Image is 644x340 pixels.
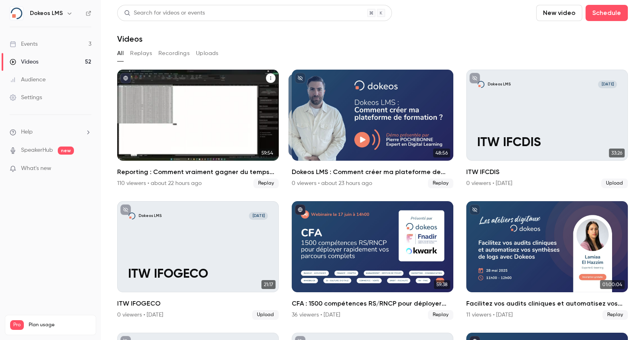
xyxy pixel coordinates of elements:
[117,70,279,188] li: Reporting : Comment vraiment gagner du temps sur votre LMS ?
[128,267,268,282] p: ITW IFOGECO
[117,34,143,44] h1: Videos
[196,47,219,60] button: Uploads
[10,320,24,330] span: Pro
[29,322,91,328] span: Plan usage
[21,128,33,136] span: Help
[466,179,512,187] div: 0 viewers • [DATE]
[120,204,131,215] button: unpublished
[469,204,480,215] button: unpublished
[292,201,453,320] a: 59:38CFA : 1500 compétences RS/RNCP pour déployer rapidement vos parcours complets36 viewers • [D...
[295,204,305,215] button: published
[120,73,131,83] button: published
[10,93,42,102] div: Settings
[469,73,480,83] button: unpublished
[117,70,279,188] a: 59:54Reporting : Comment vraiment gagner du temps sur votre LMS ?110 viewers • about 22 hours ago...
[428,178,453,188] span: Replay
[292,179,372,187] div: 0 viewers • about 23 hours ago
[117,167,279,177] h2: Reporting : Comment vraiment gagner du temps sur votre LMS ?
[428,310,453,320] span: Replay
[158,47,189,60] button: Recordings
[488,82,511,87] p: Dokeos LMS
[477,81,485,89] img: ITW IFCDIS
[249,212,268,220] span: [DATE]
[117,201,279,320] a: ITW IFOGECODokeos LMS[DATE]ITW IFOGECO21:17ITW IFOGECO0 viewers • [DATE]Upload
[21,146,53,155] a: SpeakerHub
[601,178,628,188] span: Upload
[117,299,279,308] h2: ITW IFOGECO
[259,149,276,157] span: 59:54
[58,147,74,155] span: new
[434,280,450,289] span: 59:38
[433,149,450,157] span: 48:56
[609,149,625,157] span: 33:26
[117,179,202,187] div: 110 viewers • about 22 hours ago
[292,299,453,308] h2: CFA : 1500 compétences RS/RNCP pour déployer rapidement vos parcours complets
[117,201,279,320] li: ITW IFOGECO
[600,280,625,289] span: 01:00:04
[466,299,628,308] h2: Facilitez vos audits cliniques et automatisez vos synthèses de logs avec Dokeos
[124,9,205,17] div: Search for videos or events
[10,76,46,84] div: Audience
[536,5,582,21] button: New video
[292,311,340,319] div: 36 viewers • [DATE]
[466,201,628,320] a: 01:00:04Facilitez vos audits cliniques et automatisez vos synthèses de logs avec Dokeos11 viewers...
[117,47,124,60] button: All
[466,70,628,188] a: ITW IFCDISDokeos LMS[DATE]ITW IFCDIS33:26ITW IFCDIS0 viewers • [DATE]Upload
[466,311,513,319] div: 11 viewers • [DATE]
[117,311,163,319] div: 0 viewers • [DATE]
[10,7,23,20] img: Dokeos LMS
[21,164,51,173] span: What's new
[253,178,279,188] span: Replay
[466,167,628,177] h2: ITW IFCDIS
[466,70,628,188] li: ITW IFCDIS
[295,73,305,83] button: unpublished
[252,310,279,320] span: Upload
[10,40,38,48] div: Events
[466,201,628,320] li: Facilitez vos audits cliniques et automatisez vos synthèses de logs avec Dokeos
[30,9,63,17] h6: Dokeos LMS
[292,167,453,177] h2: Dokeos LMS : Comment créer ma plateforme de formation ?
[292,70,453,188] li: Dokeos LMS : Comment créer ma plateforme de formation ?
[117,5,628,335] section: Videos
[598,81,617,89] span: [DATE]
[602,310,628,320] span: Replay
[128,212,136,220] img: ITW IFOGECO
[292,201,453,320] li: CFA : 1500 compétences RS/RNCP pour déployer rapidement vos parcours complets
[10,128,91,136] li: help-dropdown-opener
[261,280,276,289] span: 21:17
[139,213,162,219] p: Dokeos LMS
[292,70,453,188] a: 48:5648:56Dokeos LMS : Comment créer ma plateforme de formation ?0 viewers • about 23 hours agoRe...
[477,136,617,150] p: ITW IFCDIS
[585,5,628,21] button: Schedule
[130,47,152,60] button: Replays
[10,58,38,66] div: Videos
